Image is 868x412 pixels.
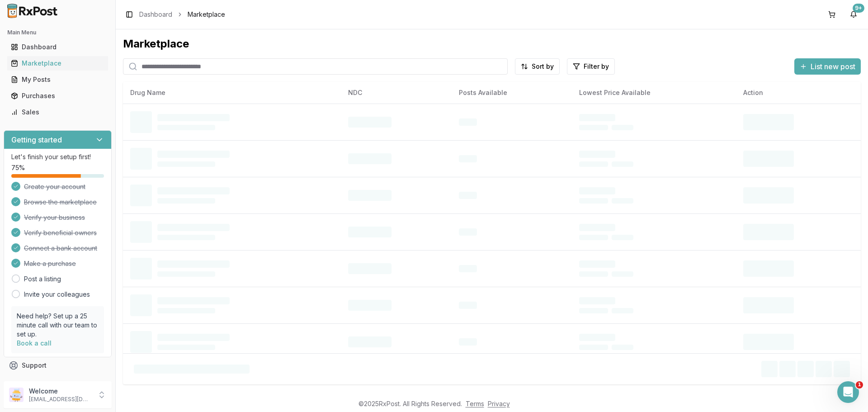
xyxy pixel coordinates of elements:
[29,396,92,403] p: [EMAIL_ADDRESS][DOMAIN_NAME]
[139,10,225,19] nav: breadcrumb
[4,374,112,390] button: Feedback
[853,4,864,13] div: 9+
[24,290,90,299] a: Invite your colleagues
[11,134,62,145] h3: Getting started
[532,62,554,71] span: Sort by
[811,61,855,72] span: List new post
[7,39,108,55] a: Dashboard
[572,82,736,104] th: Lowest Price Available
[794,63,861,72] a: List new post
[4,4,61,18] img: RxPost Logo
[7,71,108,88] a: My Posts
[7,55,108,71] a: Marketplace
[17,339,52,347] a: Book a call
[11,43,104,52] div: Dashboard
[11,91,104,100] div: Purchases
[11,75,104,84] div: My Posts
[466,400,484,407] a: Terms
[24,259,76,268] span: Make a purchase
[837,381,859,403] iframe: Intercom live chat
[24,244,97,253] span: Connect a bank account
[139,10,172,19] a: Dashboard
[22,377,52,386] span: Feedback
[11,163,25,172] span: 75 %
[188,10,225,19] span: Marketplace
[7,88,108,104] a: Purchases
[29,387,92,396] p: Welcome
[4,40,112,54] button: Dashboard
[9,388,24,402] img: User avatar
[488,400,510,407] a: Privacy
[452,82,572,104] th: Posts Available
[567,58,615,75] button: Filter by
[24,182,85,191] span: Create your account
[24,275,61,284] a: Post a listing
[341,82,452,104] th: NDC
[24,228,97,237] span: Verify beneficial owners
[123,37,861,51] div: Marketplace
[736,82,861,104] th: Action
[7,104,108,120] a: Sales
[11,59,104,68] div: Marketplace
[4,105,112,119] button: Sales
[24,198,97,207] span: Browse the marketplace
[846,7,861,22] button: 9+
[4,72,112,87] button: My Posts
[123,82,341,104] th: Drug Name
[17,312,99,339] p: Need help? Set up a 25 minute call with our team to set up.
[4,56,112,71] button: Marketplace
[515,58,560,75] button: Sort by
[4,357,112,374] button: Support
[24,213,85,222] span: Verify your business
[11,152,104,161] p: Let's finish your setup first!
[7,29,108,36] h2: Main Menu
[4,89,112,103] button: Purchases
[584,62,609,71] span: Filter by
[856,381,863,388] span: 1
[11,108,104,117] div: Sales
[794,58,861,75] button: List new post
